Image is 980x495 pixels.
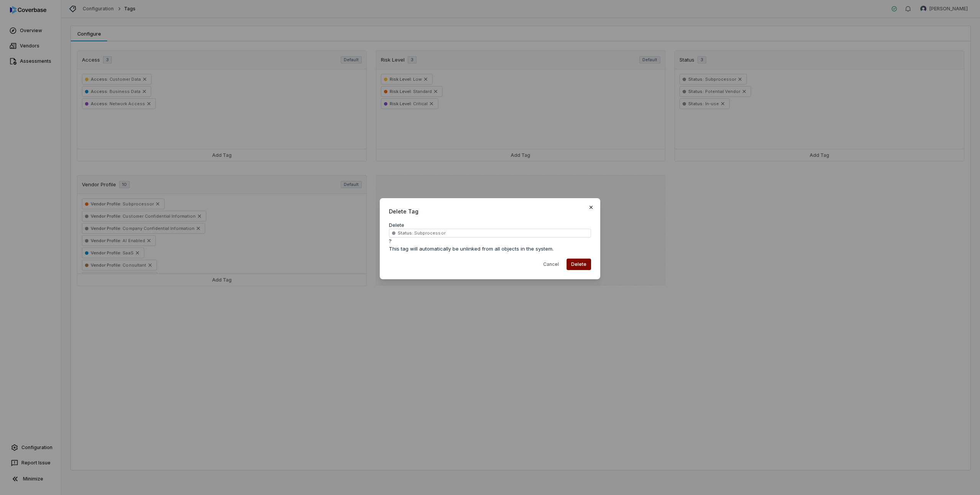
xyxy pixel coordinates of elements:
span: Delete Tag [389,207,591,215]
span: Subprocessor [413,230,445,236]
p: This tag will automatically be unlinked from all objects in the system. [389,245,591,253]
span: Delete ? [389,222,591,244]
button: Cancel [539,259,563,270]
button: Delete [567,259,591,270]
span: Status : [398,230,413,236]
